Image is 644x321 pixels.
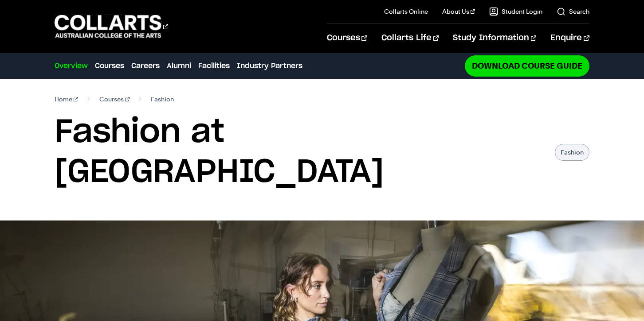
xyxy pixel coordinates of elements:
a: Courses [99,93,130,105]
a: Industry Partners [237,61,302,71]
a: Collarts Life [381,23,439,53]
a: Courses [95,61,124,71]
p: Fashion [555,144,589,161]
a: Courses [327,23,367,53]
span: Fashion [151,93,174,105]
a: Student Login [489,7,542,16]
a: Download Course Guide [465,55,589,76]
a: Alumni [167,61,191,71]
a: Enquire [550,23,589,53]
a: Collarts Online [384,7,428,16]
a: Search [557,7,589,16]
a: Facilities [198,61,230,71]
div: Go to homepage [55,14,168,39]
a: About Us [442,7,475,16]
h1: Fashion at [GEOGRAPHIC_DATA] [55,112,546,192]
a: Study Information [453,23,536,53]
a: Home [55,93,78,105]
a: Overview [55,61,88,71]
a: Careers [131,61,160,71]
